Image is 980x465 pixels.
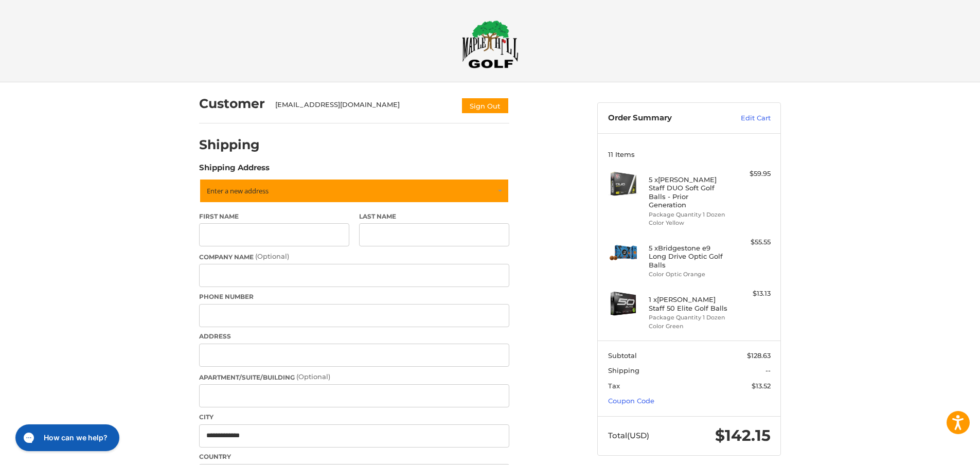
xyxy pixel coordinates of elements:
label: Country [199,452,509,461]
label: First Name [199,212,349,221]
div: $59.95 [730,169,771,179]
span: Enter a new address [207,186,269,195]
h4: 1 x [PERSON_NAME] Staff 50 Elite Golf Balls [649,295,727,312]
legend: Shipping Address [199,162,270,178]
h2: Shipping [199,137,260,153]
small: (Optional) [255,252,289,260]
span: -- [765,366,771,374]
h3: Order Summary [608,113,719,123]
li: Color Yellow [649,219,727,227]
iframe: Gorgias live chat messenger [10,421,122,455]
li: Color Green [649,322,727,331]
label: City [199,413,509,422]
div: $13.13 [730,289,771,299]
label: Last Name [359,212,509,221]
h4: 5 x Bridgestone e9 Long Drive Optic Golf Balls [649,244,727,269]
a: Enter or select a different address [199,178,509,203]
img: Maple Hill Golf [462,20,519,68]
span: Subtotal [608,351,637,360]
iframe: Google Customer Reviews [895,437,980,465]
label: Phone Number [199,292,509,301]
h4: 5 x [PERSON_NAME] Staff DUO Soft Golf Balls - Prior Generation [649,175,727,209]
label: Company Name [199,252,509,262]
span: Tax [608,382,620,390]
small: (Optional) [296,372,330,381]
div: [EMAIL_ADDRESS][DOMAIN_NAME] [275,100,451,114]
label: Apartment/Suite/Building [199,372,509,382]
span: $142.15 [715,426,771,445]
button: Sign Out [461,97,509,114]
a: Coupon Code [608,397,654,405]
span: Total (USD) [608,431,649,440]
div: $55.55 [730,237,771,247]
h2: Customer [199,96,265,112]
h3: 11 Items [608,150,771,158]
label: Address [199,332,509,341]
li: Package Quantity 1 Dozen [649,210,727,219]
a: Edit Cart [719,113,771,123]
span: Shipping [608,366,639,374]
span: $13.52 [752,382,771,390]
li: Color Optic Orange [649,270,727,279]
li: Package Quantity 1 Dozen [649,313,727,322]
span: $128.63 [747,351,771,360]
